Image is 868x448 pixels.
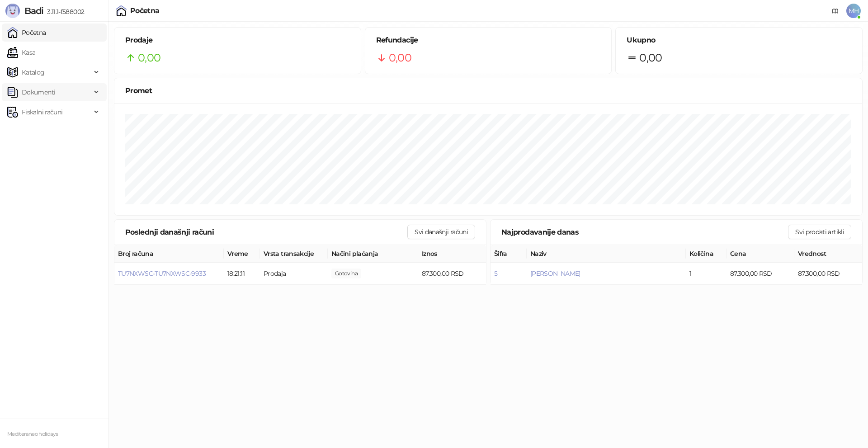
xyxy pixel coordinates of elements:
th: Naziv [527,245,686,263]
span: Fiskalni računi [22,103,62,121]
button: [PERSON_NAME] [530,269,580,278]
span: Dokumenti [22,83,55,101]
h5: Ukupno [627,35,851,46]
th: Vrednost [794,245,862,263]
button: TU7NXWSC-TU7NXWSC-9933 [118,269,206,278]
th: Šifra [491,245,527,263]
td: 87.300,00 RSD [794,263,862,285]
th: Cena [726,245,794,263]
h5: Prodaje [125,35,350,46]
th: Broj računa [114,245,224,263]
td: Prodaja [260,263,328,285]
div: Poslednji današnji računi [125,226,407,238]
h5: Refundacije [376,35,601,46]
img: Logo [5,4,20,18]
td: 87.300,00 RSD [418,263,486,285]
button: 5 [494,269,497,278]
td: 87.300,00 RSD [726,263,794,285]
div: Najprodavanije danas [501,226,788,238]
th: Količina [686,245,726,263]
span: 0,00 [331,269,361,278]
span: MH [846,4,861,18]
small: Mediteraneo holidays [7,431,58,437]
a: Početna [7,24,46,42]
th: Vrsta transakcije [260,245,328,263]
button: Svi današnji računi [407,225,475,239]
span: 0,00 [639,49,662,66]
div: Promet [125,85,851,96]
a: Dokumentacija [828,4,843,18]
th: Vreme [224,245,260,263]
th: Iznos [418,245,486,263]
span: Katalog [22,63,45,81]
span: 3.11.1-f588002 [43,8,84,16]
td: 1 [686,263,726,285]
div: Početna [130,7,160,14]
span: 0,00 [389,49,411,66]
td: 18:21:11 [224,263,260,285]
span: 0,00 [138,49,160,66]
span: Badi [24,5,43,16]
button: Svi prodati artikli [788,225,851,239]
a: Kasa [7,43,35,61]
th: Načini plaćanja [328,245,418,263]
